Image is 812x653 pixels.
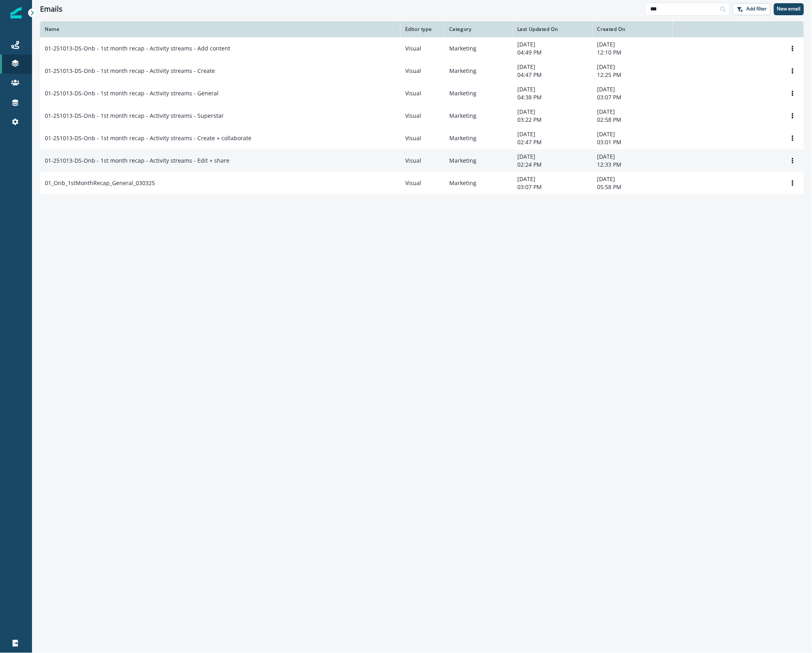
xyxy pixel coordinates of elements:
p: 01-251013-DS-Onb - 1st month recap - Activity streams - Create + collaborate [45,134,251,142]
button: Options [786,110,799,122]
td: Visual [400,127,444,149]
p: 02:24 PM [517,161,588,169]
td: Visual [400,82,444,105]
button: Add filter [733,3,771,15]
p: [DATE] [517,130,588,138]
td: Visual [400,37,444,60]
a: 01-251013-DS-Onb - 1st month recap - Activity streams - CreateVisualMarketing[DATE]04:47 PM[DATE]... [40,60,804,82]
p: 03:07 PM [517,183,588,191]
td: Marketing [444,149,513,172]
p: 03:01 PM [597,138,668,146]
p: 04:38 PM [517,93,588,101]
a: 01_Onb_1stMonthRecap_General_030325VisualMarketing[DATE]03:07 PM[DATE]05:58 PMOptions [40,172,804,194]
td: Marketing [444,127,513,149]
p: 02:58 PM [597,116,668,124]
a: 01-251013-DS-Onb - 1st month recap - Activity streams - GeneralVisualMarketing[DATE]04:38 PM[DATE... [40,82,804,105]
p: 01-251013-DS-Onb - 1st month recap - Activity streams - General [45,89,219,97]
a: 01-251013-DS-Onb - 1st month recap - Activity streams - SuperstarVisualMarketing[DATE]03:22 PM[DA... [40,105,804,127]
p: New email [777,6,801,12]
button: Options [786,87,799,99]
a: 01-251013-DS-Onb - 1st month recap - Activity streams - Edit + shareVisualMarketing[DATE]02:24 PM... [40,149,804,172]
td: Visual [400,105,444,127]
td: Marketing [444,172,513,194]
td: Visual [400,60,444,82]
p: 03:22 PM [517,116,588,124]
td: Marketing [444,60,513,82]
p: [DATE] [517,153,588,161]
p: 05:58 PM [597,183,668,191]
h1: Emails [40,5,62,14]
img: Inflection [10,7,22,18]
div: Last Updated On [517,26,588,32]
p: 12:10 PM [597,48,668,56]
p: 01_Onb_1stMonthRecap_General_030325 [45,179,155,187]
button: New email [774,3,804,15]
a: 01-251013-DS-Onb - 1st month recap - Activity streams - Add contentVisualMarketing[DATE]04:49 PM[... [40,37,804,60]
button: Options [786,155,799,167]
button: Options [786,132,799,144]
p: 01-251013-DS-Onb - 1st month recap - Activity streams - Create [45,67,215,75]
p: 04:49 PM [517,48,588,56]
p: [DATE] [517,63,588,71]
p: 12:25 PM [597,71,668,79]
p: [DATE] [597,130,668,138]
p: [DATE] [597,40,668,48]
p: 04:47 PM [517,71,588,79]
button: Options [786,42,799,54]
p: [DATE] [597,85,668,93]
p: [DATE] [517,85,588,93]
div: Category [449,26,508,32]
p: [DATE] [517,108,588,116]
p: Add filter [747,6,767,12]
p: [DATE] [597,108,668,116]
td: Visual [400,149,444,172]
div: Editor type [405,26,440,32]
p: [DATE] [597,63,668,71]
td: Visual [400,172,444,194]
td: Marketing [444,82,513,105]
button: Options [786,65,799,77]
a: 01-251013-DS-Onb - 1st month recap - Activity streams - Create + collaborateVisualMarketing[DATE]... [40,127,804,149]
div: Name [45,26,396,32]
p: [DATE] [517,40,588,48]
p: [DATE] [597,175,668,183]
p: 12:33 PM [597,161,668,169]
button: Options [786,177,799,189]
p: 02:47 PM [517,138,588,146]
td: Marketing [444,37,513,60]
td: Marketing [444,105,513,127]
p: [DATE] [517,175,588,183]
p: 01-251013-DS-Onb - 1st month recap - Activity streams - Edit + share [45,157,229,165]
p: [DATE] [597,153,668,161]
p: 01-251013-DS-Onb - 1st month recap - Activity streams - Add content [45,44,230,52]
p: 03:07 PM [597,93,668,101]
div: Created On [597,26,668,32]
p: 01-251013-DS-Onb - 1st month recap - Activity streams - Superstar [45,112,224,120]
